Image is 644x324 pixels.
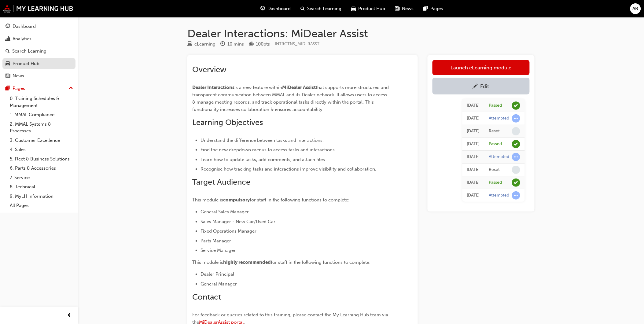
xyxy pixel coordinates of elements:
[201,248,236,253] span: Service Manager
[424,5,428,13] span: pages-icon
[7,192,75,201] a: 9. MyLH Information
[192,197,223,203] span: This module is
[7,110,75,120] a: 1. MMAL Compliance
[250,197,349,203] span: for staff in the following functions to complete:
[489,154,510,160] div: Attempted
[432,60,530,75] a: Launch eLearning module
[467,141,480,148] div: Fri Sep 19 2025 10:34:38 GMT+0930 (Australian Central Standard Time)
[268,5,291,12] span: Dashboard
[3,5,73,13] img: mmal
[419,2,448,15] a: pages-iconPages
[512,166,520,174] span: learningRecordVerb_NONE-icon
[13,85,25,92] div: Pages
[7,154,75,164] a: 5. Fleet & Business Solutions
[223,197,250,203] span: compulsory
[512,114,520,123] span: learningRecordVerb_ATTEMPT-icon
[227,41,244,48] div: 10 mins
[282,85,316,90] span: MiDealer Assist
[296,2,347,15] a: search-iconSearch Learning
[2,20,75,83] button: DashboardAnalyticsSearch LearningProduct HubNews
[275,41,319,46] span: Learning resource code
[480,83,489,89] div: Edit
[512,101,520,110] span: learningRecordVerb_PASS-icon
[271,260,370,265] span: for staff in the following functions to complete:
[7,182,75,192] a: 8. Technical
[7,164,75,173] a: 6. Parts & Accessories
[473,84,478,90] span: pencil-icon
[7,120,75,136] a: 2. MMAL Systems & Processes
[192,118,263,127] span: Learning Objectives
[6,24,10,29] span: guage-icon
[395,5,400,13] span: news-icon
[2,58,75,69] a: Product Hub
[467,102,480,109] div: Fri Sep 19 2025 11:25:58 GMT+0930 (Australian Central Standard Time)
[489,180,502,186] div: Passed
[489,167,500,173] div: Reset
[7,145,75,154] a: 4. Sales
[201,209,249,215] span: General Sales Manager
[307,5,342,12] span: Search Learning
[187,42,192,47] span: learningResourceType_ELEARNING-icon
[13,72,24,79] div: News
[431,5,443,12] span: Pages
[192,260,223,265] span: This module is
[192,85,390,112] span: that supports more structured and transparent communication between MMAL and its Dealer network. ...
[2,70,75,82] a: News
[67,312,72,319] span: prev-icon
[467,128,480,135] div: Fri Sep 19 2025 11:24:10 GMT+0930 (Australian Central Standard Time)
[467,179,480,186] div: Fri Sep 19 2025 10:11:36 GMT+0930 (Australian Central Standard Time)
[512,140,520,148] span: learningRecordVerb_PASS-icon
[256,2,296,15] a: guage-iconDashboard
[192,177,250,187] span: Target Audience
[201,228,256,234] span: Fixed Operations Manager
[2,21,75,32] a: Dashboard
[220,40,244,48] div: Duration
[201,157,326,162] span: Learn how to update tasks, add comments, and attach files.
[301,5,305,13] span: search-icon
[234,85,282,90] span: is a new feature within
[220,42,225,47] span: clock-icon
[201,147,336,153] span: Find the new dropdown menus to access tasks and interactions.
[467,115,480,122] div: Fri Sep 19 2025 11:24:13 GMT+0930 (Australian Central Standard Time)
[261,5,265,13] span: guage-icon
[256,41,270,48] div: 100 pts
[13,23,36,30] div: Dashboard
[201,138,324,143] span: Understand the difference between tasks and interactions.
[6,49,10,54] span: search-icon
[432,78,530,94] a: Edit
[467,166,480,173] div: Fri Sep 19 2025 10:32:10 GMT+0930 (Australian Central Standard Time)
[201,271,234,277] span: Dealer Principal
[2,83,75,94] button: Pages
[201,238,231,244] span: Parts Manager
[2,46,75,57] a: Search Learning
[192,292,221,302] span: Contact
[201,219,275,224] span: Sales Manager - New Car/Used Car
[633,5,638,12] span: AB
[351,5,356,13] span: car-icon
[489,116,510,121] div: Attempted
[512,191,520,200] span: learningRecordVerb_ATTEMPT-icon
[13,60,39,67] div: Product Hub
[187,40,215,48] div: Type
[489,128,500,134] div: Reset
[630,3,641,14] button: AB
[249,40,270,48] div: Points
[512,127,520,135] span: learningRecordVerb_NONE-icon
[2,33,75,45] a: Analytics
[6,61,10,67] span: car-icon
[7,94,75,110] a: 0. Training Schedules & Management
[347,2,390,15] a: car-iconProduct Hub
[489,193,510,198] div: Attempted
[390,2,419,15] a: news-iconNews
[249,42,253,47] span: podium-icon
[187,27,535,40] h1: Dealer Interactions: MiDealer Assist
[223,260,271,265] span: highly recommended
[489,141,502,147] div: Passed
[6,86,10,91] span: pages-icon
[6,73,10,79] span: news-icon
[7,173,75,182] a: 7. Service
[69,84,73,92] span: up-icon
[192,65,226,74] span: Overview
[7,136,75,145] a: 3. Customer Excellence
